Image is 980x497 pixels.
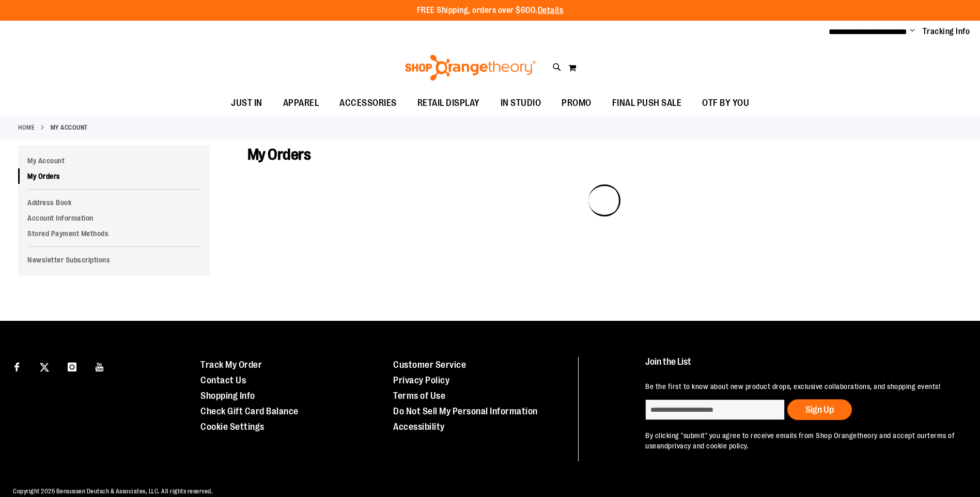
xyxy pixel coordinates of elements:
a: privacy and cookie policy. [668,442,749,450]
strong: My Account [51,123,88,132]
span: Copyright 2025 Bensussen Deutsch & Associates, LLC. All rights reserved. [13,488,213,495]
a: Track My Order [200,360,262,370]
a: RETAIL DISPLAY [407,91,490,115]
a: Visit our Facebook page [8,357,26,375]
a: ACCESSORIES [329,91,407,115]
a: Shopping Info [200,391,255,401]
span: ACCESSORIES [339,91,397,115]
a: FINAL PUSH SALE [602,91,692,115]
span: PROMO [562,91,592,115]
a: Home [18,123,35,132]
span: IN STUDIO [501,91,541,115]
a: Visit our Instagram page [63,357,81,375]
a: Stored Payment Methods [18,226,210,241]
p: FREE Shipping, orders over $600. [417,5,564,17]
a: Do Not Sell My Personal Information [393,406,538,416]
a: Accessibility [393,422,445,432]
a: IN STUDIO [490,91,552,115]
a: Tracking Info [923,26,970,37]
a: Cookie Settings [200,422,265,432]
a: Terms of Use [393,391,445,401]
span: OTF BY YOU [702,91,749,115]
a: Visit our X page [36,357,54,375]
span: FINAL PUSH SALE [612,91,682,115]
span: JUST IN [231,91,262,115]
a: Privacy Policy [393,375,449,385]
a: OTF BY YOU [692,91,759,115]
a: JUST IN [221,91,273,115]
p: By clicking "submit" you agree to receive emails from Shop Orangetheory and accept our and [645,430,956,451]
a: Newsletter Subscriptions [18,252,210,268]
a: Address Book [18,195,210,210]
span: My Orders [247,146,311,163]
a: APPAREL [273,91,330,115]
button: Sign Up [787,399,852,420]
a: Visit our Youtube page [91,357,109,375]
a: Details [538,6,564,15]
img: Shop Orangetheory [403,55,537,81]
a: Customer Service [393,360,466,370]
a: PROMO [551,91,602,115]
p: Be the first to know about new product drops, exclusive collaborations, and shopping events! [645,381,956,392]
button: Account menu [910,26,915,37]
a: Contact Us [200,375,246,385]
a: My Account [18,153,210,168]
input: enter email [645,399,785,420]
a: Account Information [18,210,210,226]
span: RETAIL DISPLAY [417,91,480,115]
span: APPAREL [283,91,319,115]
span: Sign Up [805,405,834,415]
a: Check Gift Card Balance [200,406,299,416]
h4: Join the List [645,357,956,376]
a: My Orders [18,168,210,184]
img: Twitter [40,363,49,372]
